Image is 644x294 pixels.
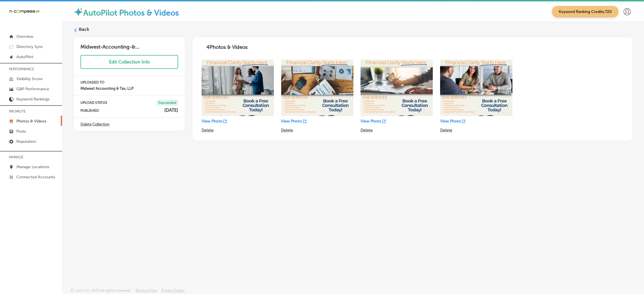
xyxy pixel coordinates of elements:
[202,60,274,116] img: Collection thumbnail
[361,128,373,133] p: Delete
[207,44,248,50] span: 4 Photos & Videos
[164,107,178,113] h4: [DATE]
[202,119,227,124] a: View Photo
[281,119,302,124] p: View Photo
[16,164,49,169] p: Manage Locations
[16,54,33,59] p: AutoPilot
[75,288,131,293] p: Locl, Inc. 2025 all rights reserved.
[16,34,33,39] p: Overview
[440,119,465,124] a: View Photo
[440,60,512,116] img: Collection thumbnail
[80,80,178,84] p: UPLOADED TO
[202,119,222,124] p: View Photo
[16,129,26,134] p: Posts
[361,119,386,124] a: View Photo
[16,87,49,91] p: GBP Performance
[440,128,452,133] p: Delete
[16,139,36,144] p: Reputation
[73,7,83,17] img: autopilot-icon
[16,119,46,124] p: Photos & Videos
[80,109,99,113] p: PUBLISHED
[80,86,178,91] h4: Midwest Accounting & Tax, LLP
[156,100,178,106] span: Succeeded
[79,26,89,32] label: Back
[16,76,43,81] p: Visibility Score
[361,119,381,124] p: View Photo
[74,37,185,50] h3: Midwest-Accounting-&...
[16,97,49,102] p: Keyword Rankings
[9,9,40,14] img: 660ab0bf-5cc7-4cb8-ba1c-48b5ae0f18e60NCTV_CLogo_TV_Black_-500x88.png
[440,119,461,124] p: View Photo
[16,44,43,49] p: Directory Sync
[361,60,433,116] img: Collection thumbnail
[83,8,179,17] label: AutoPilot Photos & Videos
[552,6,619,17] span: Keyword Ranking Credits: 720
[281,128,293,133] p: Delete
[80,122,110,126] a: Delete Collection
[281,60,353,116] img: Collection thumbnail
[80,55,178,69] button: Edit Collection Info
[281,119,306,124] a: View Photo
[80,101,107,105] p: UPLOAD STATUS
[202,128,214,133] p: Delete
[16,175,55,179] p: Connected Accounts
